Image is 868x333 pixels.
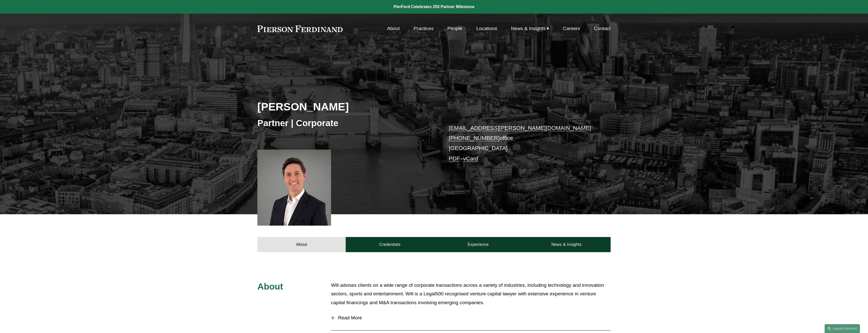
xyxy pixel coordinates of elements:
h3: Partner | Corporate [257,117,434,129]
p: office [GEOGRAPHIC_DATA] – [449,123,596,164]
a: [EMAIL_ADDRESS][PERSON_NAME][DOMAIN_NAME] [449,125,591,131]
span: Read More [335,315,611,321]
a: [PHONE_NUMBER] [449,135,500,141]
a: Practices [414,24,433,33]
a: About [387,24,400,33]
a: Credentials [346,237,434,252]
span: News & Insights [511,24,546,33]
p: Will advises clients on a wide range of corporate transactions across a variety of industries, in... [331,281,611,307]
a: Locations [476,24,497,33]
a: News & Insights [522,237,611,252]
a: Careers [563,24,580,33]
a: Search this site [825,324,860,333]
span: About [257,281,283,291]
a: vCard [463,155,478,162]
button: Read More [331,311,611,324]
a: About [257,237,346,252]
h2: [PERSON_NAME] [257,100,434,113]
a: PDF [449,155,460,162]
a: folder dropdown [511,24,549,33]
a: Experience [434,237,522,252]
a: Contact [594,24,611,33]
a: People [447,24,463,33]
